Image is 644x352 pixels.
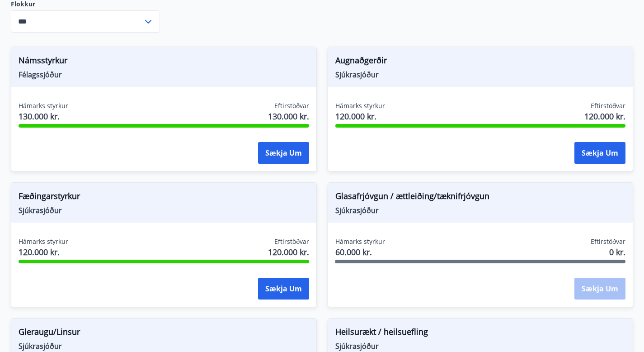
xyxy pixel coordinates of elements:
[274,101,309,110] span: Eftirstöðvar
[19,237,68,246] span: Hámarks styrkur
[19,205,309,215] span: Sjúkrasjóður
[335,326,626,341] span: Heilsurækt / heilsuefling
[335,237,385,246] span: Hámarks styrkur
[258,142,309,164] button: Sækja um
[574,142,625,164] button: Sækja um
[268,110,309,122] span: 130.000 kr.
[591,101,625,110] span: Eftirstöðvar
[19,246,68,258] span: 120.000 kr.
[19,110,68,122] span: 130.000 kr.
[584,110,625,122] span: 120.000 kr.
[19,70,309,80] span: Félagssjóður
[19,101,68,110] span: Hámarks styrkur
[335,54,626,70] span: Augnaðgerðir
[335,101,385,110] span: Hámarks styrkur
[258,278,309,300] button: Sækja um
[335,110,385,122] span: 120.000 kr.
[335,70,626,80] span: Sjúkrasjóður
[268,246,309,258] span: 120.000 kr.
[335,205,626,215] span: Sjúkrasjóður
[19,190,309,205] span: Fæðingarstyrkur
[19,54,309,70] span: Námsstyrkur
[335,341,626,351] span: Sjúkrasjóður
[335,246,385,258] span: 60.000 kr.
[609,246,625,258] span: 0 kr.
[335,190,626,205] span: Glasafrjóvgun / ættleiðing/tæknifrjóvgun
[19,326,309,341] span: Gleraugu/Linsur
[591,237,625,246] span: Eftirstöðvar
[274,237,309,246] span: Eftirstöðvar
[19,341,309,351] span: Sjúkrasjóður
